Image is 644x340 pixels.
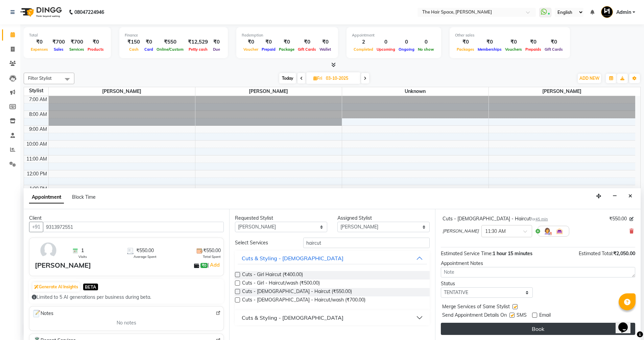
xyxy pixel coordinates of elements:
[203,247,221,254] span: ₹550.00
[28,96,48,103] div: 7:00 AM
[68,38,86,46] div: ₹700
[578,74,601,83] button: ADD NEW
[397,47,416,52] span: Ongoing
[136,247,154,254] span: ₹550.00
[441,323,635,335] button: Book
[493,250,532,257] span: 1 hour 15 minutes
[352,38,375,46] div: 2
[50,38,68,46] div: ₹700
[296,47,318,52] span: Gift Cards
[312,76,324,81] span: Fri
[324,73,358,83] input: 2025-10-03
[277,38,296,46] div: ₹0
[211,38,222,46] div: ₹0
[613,250,635,257] span: ₹2,050.00
[86,47,105,52] span: Products
[375,47,397,52] span: Upcoming
[35,260,91,270] div: [PERSON_NAME]
[242,38,260,46] div: ₹0
[43,222,224,232] input: Search by Name/Mobile/Email/Code
[29,38,50,46] div: ₹0
[127,47,140,52] span: Cash
[72,194,96,200] span: Block Time
[279,73,296,83] span: Today
[441,280,533,287] div: Status
[539,312,551,320] span: Email
[28,111,48,118] div: 8:00 AM
[238,312,427,324] button: Cuts & Styling - [DEMOGRAPHIC_DATA]
[616,9,631,16] span: Admin
[83,284,98,290] span: BETA
[125,32,222,38] div: Finance
[476,47,503,52] span: Memberships
[455,32,565,38] div: Other sales
[342,87,488,96] span: Unknown
[68,47,86,52] span: Services
[28,126,48,133] div: 9:00 AM
[337,215,430,222] div: Assigned Stylist
[625,191,635,201] button: Close
[81,247,84,254] span: 1
[17,3,64,22] img: logo
[352,32,436,38] div: Appointment
[117,319,136,326] span: No notes
[29,191,64,203] span: Appointment
[242,32,333,38] div: Redemption
[235,215,327,222] div: Requested Stylist
[579,76,599,81] span: ADD NEW
[208,261,221,269] span: |
[242,288,352,296] span: Cuts - [DEMOGRAPHIC_DATA] - Haircut (₹550.00)
[49,87,195,96] span: [PERSON_NAME]
[609,215,627,222] span: ₹550.00
[28,185,48,192] div: 1:00 PM
[29,222,43,232] button: +91
[543,47,565,52] span: Gift Cards
[318,38,333,46] div: ₹0
[32,309,53,318] span: Notes
[242,271,303,280] span: Cuts - Girl Haircut (₹400.00)
[442,312,507,320] span: Send Appointment Details On
[78,254,87,259] span: Visits
[443,228,479,235] span: [PERSON_NAME]
[503,47,524,52] span: Vouchers
[318,47,333,52] span: Wallet
[242,296,365,305] span: Cuts - [DEMOGRAPHIC_DATA] - Haircut/wash (₹700.00)
[143,47,155,52] span: Card
[441,260,635,267] div: Appointment Notes
[455,47,476,52] span: Packages
[24,87,48,94] div: Stylist
[25,170,48,177] div: 12:00 PM
[531,217,548,221] small: for
[209,261,221,269] a: Add
[211,47,222,52] span: Due
[375,38,397,46] div: 0
[397,38,416,46] div: 0
[203,254,221,259] span: Total Spent
[230,239,298,246] div: Select Services
[86,38,105,46] div: ₹0
[489,87,636,96] span: [PERSON_NAME]
[455,38,476,46] div: ₹0
[616,313,637,333] iframe: chat widget
[242,280,320,288] span: Cuts - Girl - Haircut/wash (₹500.00)
[442,303,510,312] span: Merge Services of Same Stylist
[242,314,343,322] div: Cuts & Styling - [DEMOGRAPHIC_DATA]
[25,155,48,163] div: 11:00 AM
[29,47,50,52] span: Expenses
[185,38,211,46] div: ₹12,529
[125,38,143,46] div: ₹150
[25,141,48,148] div: 10:00 AM
[238,252,427,264] button: Cuts & Styling - [DEMOGRAPHIC_DATA]
[242,254,343,262] div: Cuts & Styling - [DEMOGRAPHIC_DATA]
[155,38,185,46] div: ₹550
[260,38,277,46] div: ₹0
[543,38,565,46] div: ₹0
[352,47,375,52] span: Completed
[629,217,634,221] i: Edit price
[155,47,185,52] span: Online/Custom
[443,215,548,222] div: Cuts - [DEMOGRAPHIC_DATA] - Haircut
[29,215,224,222] div: Client
[296,38,318,46] div: ₹0
[39,241,58,260] img: avatar
[524,47,543,52] span: Prepaids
